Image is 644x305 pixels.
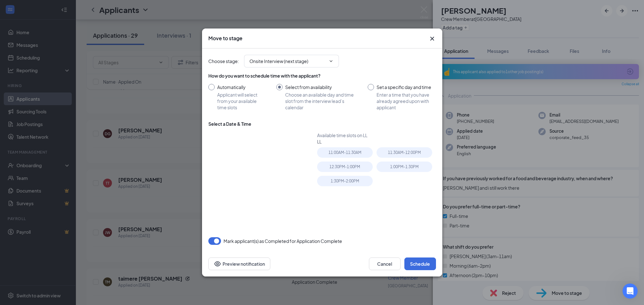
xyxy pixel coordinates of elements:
div: LL [317,138,436,145]
svg: ChevronDown [328,59,334,64]
div: 11:30AM - 12:00PM [377,147,432,158]
div: Select a Date & Time [208,121,251,127]
span: Choose stage : [208,58,239,65]
svg: Cross [428,35,436,42]
button: Preview notificationEye [208,257,270,270]
button: Cancel [369,257,401,270]
div: 11:00AM - 11:30AM [317,147,373,158]
svg: Eye [214,260,221,268]
iframe: Intercom live chat [623,283,638,299]
div: Available time slots on LL [317,132,436,138]
button: Close [428,35,436,42]
div: 1:30PM - 2:00PM [317,176,373,186]
button: Schedule [404,257,436,270]
span: Mark applicant(s) as Completed for Application Complete [224,237,342,245]
div: How do you want to schedule time with the applicant? [208,73,436,79]
h3: Move to stage [208,35,242,42]
div: 1:00PM - 1:30PM [377,162,432,172]
div: 12:30PM - 1:00PM [317,162,373,172]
